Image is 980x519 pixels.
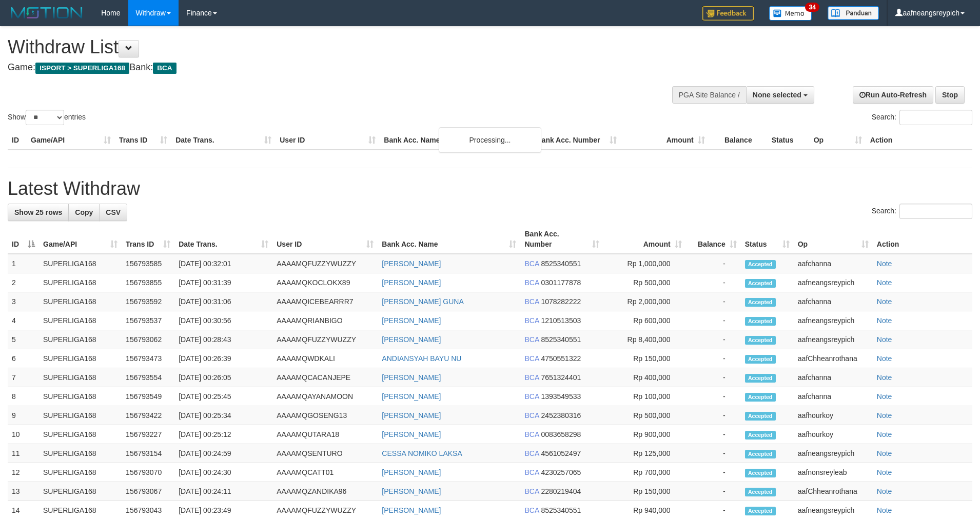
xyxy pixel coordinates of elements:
div: PGA Site Balance / [672,86,746,104]
td: 156793855 [122,273,174,292]
span: Accepted [745,317,776,326]
td: AAAAMQGOSENG13 [272,406,378,425]
td: 156793537 [122,311,174,330]
td: 8 [8,387,39,406]
span: BCA [524,468,539,476]
th: Status: activate to sort column ascending [741,225,794,254]
a: Note [877,392,892,401]
th: Bank Acc. Name [380,131,532,150]
td: 156793062 [122,330,174,349]
td: - [686,311,741,330]
span: Copy 8525340551 to clipboard [541,259,581,268]
td: 156793154 [122,444,174,463]
span: BCA [524,411,539,420]
td: Rp 150,000 [603,349,686,368]
td: aafneangsreypich [794,311,873,330]
a: Note [877,506,892,514]
th: Trans ID: activate to sort column ascending [122,225,174,254]
td: AAAAMQSENTURO [272,444,378,463]
td: - [686,292,741,311]
td: Rp 1,000,000 [603,254,686,273]
h4: Game: Bank: [8,63,643,73]
td: Rp 600,000 [603,311,686,330]
span: Copy 8525340551 to clipboard [541,506,581,514]
a: CESSA NOMIKO LAKSA [382,449,462,457]
td: [DATE] 00:26:05 [174,368,272,387]
td: - [686,444,741,463]
img: Feedback.jpg [702,6,754,21]
span: Copy 7651324401 to clipboard [541,373,581,382]
img: panduan.png [828,6,879,20]
td: Rp 500,000 [603,273,686,292]
th: Op [810,131,866,150]
td: SUPERLIGA168 [39,368,122,387]
input: Search: [899,204,972,219]
td: aafchanna [794,292,873,311]
span: ISPORT > SUPERLIGA168 [35,63,129,74]
input: Search: [899,110,972,125]
a: Note [877,430,892,438]
td: SUPERLIGA168 [39,482,122,501]
a: Stop [935,86,965,104]
th: ID [8,131,27,150]
span: BCA [524,278,539,287]
th: Amount: activate to sort column ascending [603,225,686,254]
a: [PERSON_NAME] [382,506,441,514]
span: Accepted [745,469,776,477]
span: Accepted [745,450,776,458]
td: 156793554 [122,368,174,387]
a: [PERSON_NAME] [382,468,441,476]
a: ANDIANSYAH BAYU NU [382,354,461,363]
a: [PERSON_NAME] [382,411,441,420]
th: Bank Acc. Name: activate to sort column ascending [378,225,520,254]
a: [PERSON_NAME] [382,487,441,495]
th: Action [866,131,972,150]
td: aafhourkoy [794,406,873,425]
label: Show entries [8,110,86,125]
td: Rp 900,000 [603,425,686,444]
td: AAAAMQCATT01 [272,463,378,482]
td: 156793067 [122,482,174,501]
td: aafchanna [794,368,873,387]
span: Accepted [745,355,776,364]
td: aafhourkoy [794,425,873,444]
td: SUPERLIGA168 [39,254,122,273]
td: 156793592 [122,292,174,311]
span: BCA [153,63,176,74]
td: [DATE] 00:28:43 [174,330,272,349]
a: [PERSON_NAME] [382,278,441,287]
span: BCA [524,487,539,495]
td: 10 [8,425,39,444]
label: Search: [872,110,972,125]
td: SUPERLIGA168 [39,330,122,349]
td: aafneangsreypich [794,330,873,349]
td: 156793227 [122,425,174,444]
td: [DATE] 00:24:59 [174,444,272,463]
td: 11 [8,444,39,463]
td: SUPERLIGA168 [39,273,122,292]
span: Accepted [745,488,776,496]
span: Show 25 rows [14,208,62,216]
th: Game/API [27,131,115,150]
td: 7 [8,368,39,387]
td: 6 [8,349,39,368]
a: [PERSON_NAME] [382,259,441,268]
a: Note [877,411,892,420]
th: User ID [276,131,380,150]
img: MOTION_logo.png [8,5,86,21]
td: - [686,463,741,482]
span: BCA [524,259,539,268]
img: Button%20Memo.svg [769,6,812,21]
a: Note [877,297,892,306]
h1: Latest Withdraw [8,178,972,199]
a: [PERSON_NAME] GUNA [382,297,463,306]
span: Accepted [745,374,776,383]
td: AAAAMQAYANAMOON [272,387,378,406]
span: Accepted [745,393,776,402]
span: BCA [524,316,539,325]
td: SUPERLIGA168 [39,463,122,482]
td: - [686,349,741,368]
span: Accepted [745,336,776,345]
td: SUPERLIGA168 [39,425,122,444]
td: AAAAMQZANDIKA96 [272,482,378,501]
